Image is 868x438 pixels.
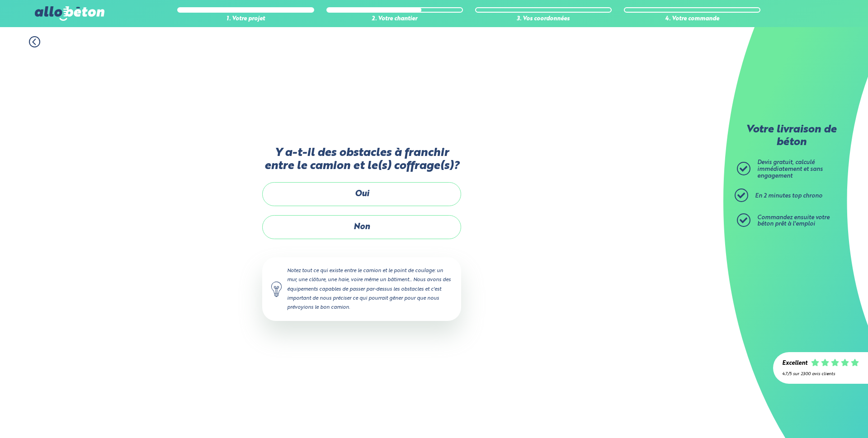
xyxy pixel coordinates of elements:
[788,403,858,428] iframe: Help widget launcher
[262,182,461,206] label: Oui
[262,257,461,321] div: Notez tout ce qui existe entre le camion et le point de coulage: un mur, une clôture, une haie, v...
[755,193,822,199] span: En 2 minutes top chrono
[782,360,807,367] div: Excellent
[326,16,463,23] div: 2. Votre chantier
[782,372,859,377] div: 4.7/5 sur 2300 avis clients
[757,215,830,227] span: Commandez ensuite votre béton prêt à l'emploi
[624,16,760,23] div: 4. Votre commande
[757,160,823,179] span: Devis gratuit, calculé immédiatement et sans engagement
[177,16,314,23] div: 1. Votre projet
[475,16,612,23] div: 3. Vos coordonnées
[262,215,461,239] label: Non
[35,6,104,21] img: allobéton
[739,124,843,149] p: Votre livraison de béton
[262,146,461,173] label: Y a-t-il des obstacles à franchir entre le camion et le(s) coffrage(s)?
